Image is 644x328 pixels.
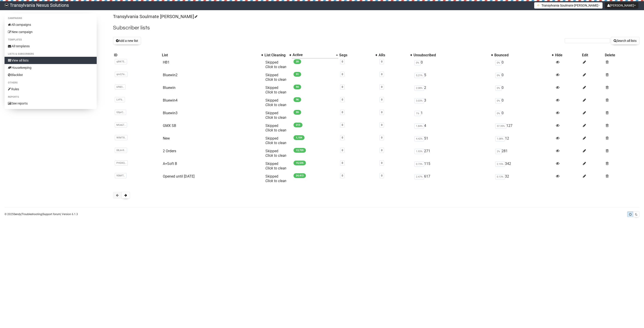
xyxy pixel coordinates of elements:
[537,3,540,7] img: 1.png
[413,96,493,109] td: 3
[163,162,177,166] a: A+Soft B
[582,53,603,57] div: Edit
[413,134,493,147] td: 51
[113,14,197,19] a: Transylvania Soulmate [PERSON_NAME]
[5,51,97,57] li: Lists & subscribers
[293,161,306,165] span: 15,535
[494,53,549,57] div: Bounced
[265,115,286,120] a: Click to clean
[115,173,127,178] span: 95MfT..
[554,52,581,58] th: Hide: No sort applied, sorting is disabled
[5,16,97,21] li: Campaigns
[5,94,97,100] li: Reports
[162,53,259,57] div: List
[265,65,286,69] a: Click to clean
[493,172,554,185] td: 32
[293,53,334,57] div: Active
[161,52,264,58] th: List: No sort applied, activate to apply an ascending sort
[413,147,493,160] td: 271
[264,52,292,58] th: List Cleaning: No sort applied, activate to apply an ascending sort
[493,52,554,58] th: Bounced: No sort applied, activate to apply an ascending sort
[495,124,506,129] span: 37.35%
[265,73,286,82] span: Skipped
[293,135,305,140] span: 1,104
[115,110,126,115] span: G0prC..
[495,162,505,167] span: 2.15%
[381,73,382,76] a: 0
[265,77,286,82] a: Click to clean
[414,149,424,154] span: 1.93%
[163,136,170,140] a: New
[163,98,178,102] a: Bluewin4
[381,174,382,177] a: 0
[381,111,382,114] a: 0
[5,212,78,217] p: © 2025 | | | Version 6.1.3
[163,124,176,128] a: GMX SB
[342,136,343,139] a: 0
[265,162,286,170] span: Skipped
[381,60,382,63] a: 0
[265,128,286,132] a: Click to clean
[293,72,301,77] span: 91
[293,173,306,178] span: 24,413
[5,86,97,93] a: Rules
[113,24,639,32] h2: Subscriber lists
[338,52,378,58] th: Segs: No sort applied, activate to apply an ascending sort
[342,162,343,164] a: 0
[413,160,493,172] td: 115
[414,162,424,167] span: 0.73%
[581,52,604,58] th: Edit: No sort applied, sorting is disabled
[605,53,639,57] div: Delete
[342,111,343,114] a: 0
[495,111,502,116] span: 0%
[604,52,639,58] th: Delete: No sort applied, sorting is disabled
[22,213,42,216] a: Troubleshooting
[5,64,97,71] a: Housekeeping
[611,37,639,45] button: Search all lists
[381,162,382,164] a: 0
[265,124,286,132] span: Skipped
[381,98,382,101] a: 0
[5,100,97,107] a: See reports
[293,59,301,64] span: 20
[264,53,287,57] div: List Cleaning
[381,136,382,139] a: 0
[265,136,286,145] span: Skipped
[493,71,554,84] td: 0
[495,86,502,91] span: 0%
[115,160,128,166] span: PHDXQ..
[414,111,421,116] span: 1%
[5,21,97,28] a: All campaigns
[265,90,286,94] a: Click to clean
[115,59,127,64] span: q8W75..
[265,149,286,158] span: Skipped
[293,148,306,153] span: 13,759
[493,84,554,96] td: 0
[265,153,286,158] a: Click to clean
[5,28,97,36] a: New campaign
[342,124,343,126] a: 0
[493,58,554,71] td: 0
[113,52,161,58] th: ID: No sort applied, sorting is disabled
[115,72,127,77] span: qmQTe..
[265,111,286,120] span: Skipped
[493,109,554,122] td: 0
[114,53,160,57] div: ID
[265,103,286,107] a: Click to clean
[493,134,554,147] td: 12
[605,2,638,9] button: [PERSON_NAME]
[413,53,489,57] div: Unsubscribed
[342,174,343,177] a: 0
[339,53,373,57] div: Segs
[293,97,301,102] span: 96
[265,141,286,145] a: Click to clean
[493,122,554,134] td: 127
[5,57,97,64] a: View all lists
[163,86,175,90] a: Bluewin
[414,136,424,141] span: 4.42%
[378,52,413,58] th: ARs: No sort applied, activate to apply an ascending sort
[381,86,382,88] a: 0
[14,213,21,216] a: Sendy
[5,43,97,50] a: All templates
[534,2,603,9] button: Transylvania Soulmate [PERSON_NAME]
